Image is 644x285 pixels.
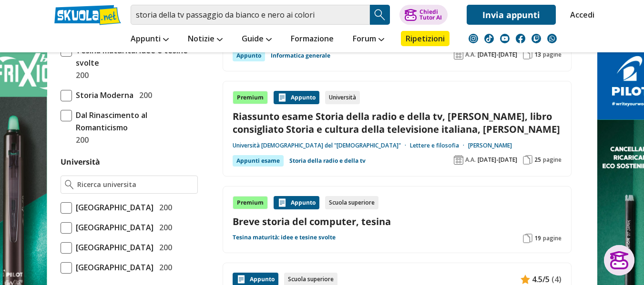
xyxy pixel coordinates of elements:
a: Notizie [185,31,225,48]
img: youtube [500,34,510,43]
span: 25 [534,156,541,164]
div: Appunto [274,91,319,104]
a: Storia della radio e della tv [289,155,366,167]
span: pagine [543,156,562,164]
img: instagram [469,34,478,43]
img: Appunti contenuto [521,275,530,284]
span: pagine [543,235,562,242]
a: Invia appunti [467,5,556,25]
span: [GEOGRAPHIC_DATA] [72,261,153,274]
img: Ricerca universita [65,180,74,189]
input: Cerca appunti, riassunti o versioni [131,5,370,25]
img: Appunti contenuto [236,275,246,284]
a: Guide [239,31,274,48]
span: [GEOGRAPHIC_DATA] [72,201,153,214]
span: 13 [534,51,541,59]
span: 200 [155,201,172,214]
div: Premium [233,91,268,104]
span: 200 [155,221,172,234]
span: 200 [155,261,172,274]
a: [PERSON_NAME] [468,142,512,149]
span: [DATE]-[DATE] [478,156,517,164]
span: Tesina maturità: idee e tesine svolte [72,44,198,69]
div: Appunti esame [233,155,284,167]
span: 19 [534,235,541,242]
span: 200 [72,69,89,81]
label: Università [61,157,100,167]
a: Riassunto esame Storia della radio e della tv, [PERSON_NAME], libro consigliato Storia e cultura ... [233,110,562,136]
span: Dal Rinascimento al Romanticismo [72,109,198,134]
img: tiktok [484,34,494,43]
a: Forum [350,31,387,48]
div: Università [325,91,360,104]
div: Scuola superiore [325,196,378,209]
img: WhatsApp [547,34,557,43]
img: Appunti contenuto [277,93,287,102]
a: Informatica generale [271,50,330,61]
img: Cerca appunti, riassunti o versioni [373,8,387,22]
span: A.A. [465,156,476,164]
input: Ricerca universita [77,180,193,189]
span: [GEOGRAPHIC_DATA] [72,241,153,254]
img: Pagine [523,50,532,59]
div: Appunto [274,196,319,209]
span: [DATE]-[DATE] [478,51,517,59]
div: Premium [233,196,268,209]
img: Appunti contenuto [277,198,287,207]
span: 200 [72,134,89,146]
span: pagine [543,51,562,59]
a: Tesina maturità: idee e tesine svolte [233,234,336,241]
a: Appunti [128,31,171,48]
div: Chiedi Tutor AI [419,9,442,20]
span: A.A. [465,51,476,59]
img: Anno accademico [454,155,463,165]
img: Anno accademico [454,50,463,59]
span: Storia Moderna [72,89,133,101]
span: 200 [135,89,152,101]
a: Lettere e filosofia [410,142,468,149]
button: Search Button [370,5,390,25]
a: Breve storia del computer, tesina [233,215,562,228]
img: facebook [516,34,525,43]
span: 200 [155,241,172,254]
a: Ripetizioni [401,31,450,46]
button: ChiediTutor AI [399,5,448,25]
img: Pagine [523,234,532,243]
div: Appunto [233,50,265,61]
img: twitch [532,34,541,43]
a: Università [DEMOGRAPHIC_DATA] del "[DEMOGRAPHIC_DATA]" [233,142,410,149]
span: [GEOGRAPHIC_DATA] [72,221,153,234]
img: Pagine [523,155,532,165]
a: Formazione [288,31,336,48]
a: Accedi [570,5,590,25]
